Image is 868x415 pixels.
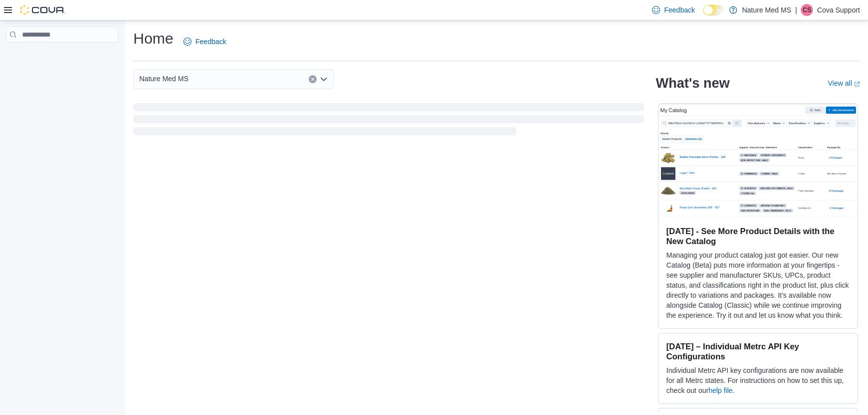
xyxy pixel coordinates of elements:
[656,75,730,91] h2: What's new
[703,16,704,16] span: Dark Mode
[817,4,860,16] p: Cova Support
[742,4,791,16] p: Nature Med MS
[664,5,695,15] span: Feedback
[667,250,849,320] p: Managing your product catalog just got easier. Our new Catalog (Beta) puts more information at yo...
[139,73,188,85] span: Nature Med MS
[854,81,860,87] svg: External link
[179,32,230,52] a: Feedback
[133,29,173,49] h1: Home
[703,5,724,16] input: Dark Mode
[667,341,849,361] h3: [DATE] – Individual Metrc API Key Configurations
[320,75,328,83] button: Open list of options
[20,5,65,15] img: Cova
[667,365,849,395] p: Individual Metrc API key configurations are now available for all Metrc states. For instructions ...
[6,45,118,69] nav: Complex example
[803,4,811,16] span: CS
[795,4,797,16] p: |
[667,226,849,246] h3: [DATE] - See More Product Details with the New Catalog
[133,105,644,137] span: Loading
[309,75,317,83] button: Clear input
[828,79,860,87] a: View allExternal link
[709,386,733,394] a: help file
[195,37,226,47] span: Feedback
[801,4,813,16] div: Cova Support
